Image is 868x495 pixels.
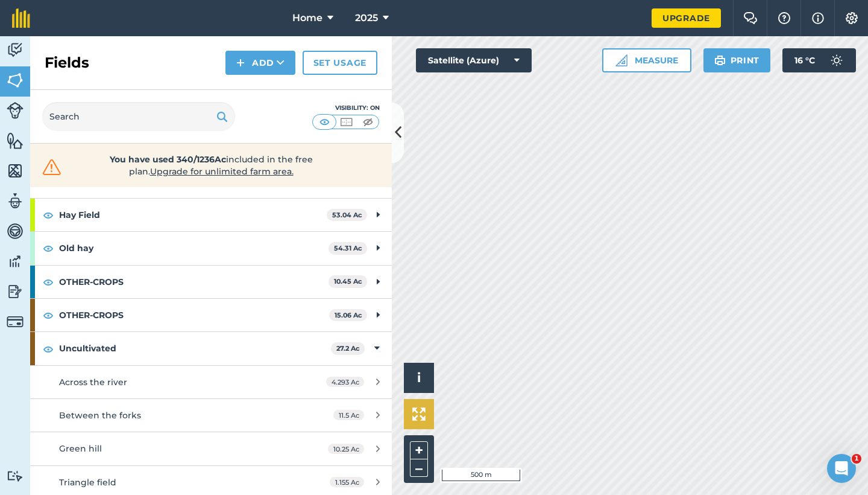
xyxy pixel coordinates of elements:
button: Measure [602,48,691,72]
a: Across the river4.293 Ac [30,366,392,398]
img: svg+xml;base64,PHN2ZyB4bWxucz0iaHR0cDovL3d3dy53My5vcmcvMjAwMC9zdmciIHdpZHRoPSIzMiIgaGVpZ2h0PSIzMC... [40,158,64,176]
a: You have used 340/1236Acincluded in the free plan.Upgrade for unlimited farm area. [40,153,382,177]
img: svg+xml;base64,PHN2ZyB4bWxucz0iaHR0cDovL3d3dy53My5vcmcvMjAwMC9zdmciIHdpZHRoPSI1MCIgaGVpZ2h0PSI0MC... [360,116,376,128]
strong: Old hay [59,232,329,264]
strong: Uncultivated [59,332,331,365]
img: svg+xml;base64,PHN2ZyB4bWxucz0iaHR0cDovL3d3dy53My5vcmcvMjAwMC9zdmciIHdpZHRoPSIxOCIgaGVpZ2h0PSIyNC... [43,308,54,322]
img: svg+xml;base64,PHN2ZyB4bWxucz0iaHR0cDovL3d3dy53My5vcmcvMjAwMC9zdmciIHdpZHRoPSI1MCIgaGVpZ2h0PSI0MC... [317,116,332,128]
img: svg+xml;base64,PHN2ZyB4bWxucz0iaHR0cDovL3d3dy53My5vcmcvMjAwMC9zdmciIHdpZHRoPSIxNCIgaGVpZ2h0PSIyNC... [236,56,245,70]
a: Set usage [303,51,377,75]
iframe: Intercom live chat [827,454,856,483]
img: svg+xml;base64,PD94bWwgdmVyc2lvbj0iMS4wIiBlbmNvZGluZz0idXRmLTgiPz4KPCEtLSBHZW5lcmF0b3I6IEFkb2JlIE... [7,313,24,330]
img: svg+xml;base64,PD94bWwgdmVyc2lvbj0iMS4wIiBlbmNvZGluZz0idXRmLTgiPz4KPCEtLSBHZW5lcmF0b3I6IEFkb2JlIE... [7,283,24,301]
img: svg+xml;base64,PHN2ZyB4bWxucz0iaHR0cDovL3d3dy53My5vcmcvMjAwMC9zdmciIHdpZHRoPSI1NiIgaGVpZ2h0PSI2MC... [7,71,24,89]
span: 16 ° C [794,48,815,72]
span: included in the free plan . [83,153,339,177]
img: A question mark icon [777,12,791,24]
button: Satellite (Azure) [416,48,532,72]
h2: Fields [45,53,89,72]
span: Green hill [59,443,102,454]
div: Old hay54.31 Ac [30,232,392,264]
a: Upgrade [652,8,721,28]
a: Between the forks11.5 Ac [30,399,392,432]
img: svg+xml;base64,PHN2ZyB4bWxucz0iaHR0cDovL3d3dy53My5vcmcvMjAwMC9zdmciIHdpZHRoPSI1MCIgaGVpZ2h0PSI0MC... [339,116,354,128]
img: svg+xml;base64,PD94bWwgdmVyc2lvbj0iMS4wIiBlbmNvZGluZz0idXRmLTgiPz4KPCEtLSBHZW5lcmF0b3I6IEFkb2JlIE... [7,222,24,240]
img: svg+xml;base64,PD94bWwgdmVyc2lvbj0iMS4wIiBlbmNvZGluZz0idXRmLTgiPz4KPCEtLSBHZW5lcmF0b3I6IEFkb2JlIE... [7,192,24,210]
button: 16 °C [782,48,856,72]
img: svg+xml;base64,PD94bWwgdmVyc2lvbj0iMS4wIiBlbmNvZGluZz0idXRmLTgiPz4KPCEtLSBHZW5lcmF0b3I6IEFkb2JlIE... [7,252,24,270]
span: Triangle field [59,477,116,488]
img: svg+xml;base64,PHN2ZyB4bWxucz0iaHR0cDovL3d3dy53My5vcmcvMjAwMC9zdmciIHdpZHRoPSIxOCIgaGVpZ2h0PSIyNC... [43,275,54,289]
strong: Hay Field [59,199,327,231]
strong: OTHER-CROPS [59,266,329,298]
span: 1.155 Ac [330,477,364,487]
span: 4.293 Ac [326,377,364,387]
strong: 27.2 Ac [336,344,360,353]
span: Between the forks [59,410,141,421]
img: svg+xml;base64,PHN2ZyB4bWxucz0iaHR0cDovL3d3dy53My5vcmcvMjAwMC9zdmciIHdpZHRoPSIxOCIgaGVpZ2h0PSIyNC... [43,241,54,255]
strong: 10.45 Ac [334,277,362,286]
img: svg+xml;base64,PHN2ZyB4bWxucz0iaHR0cDovL3d3dy53My5vcmcvMjAwMC9zdmciIHdpZHRoPSI1NiIgaGVpZ2h0PSI2MC... [7,132,24,150]
span: Upgrade for unlimited farm area. [150,166,294,177]
img: svg+xml;base64,PD94bWwgdmVyc2lvbj0iMS4wIiBlbmNvZGluZz0idXRmLTgiPz4KPCEtLSBHZW5lcmF0b3I6IEFkb2JlIE... [825,48,849,72]
button: + [410,441,428,459]
span: i [417,370,421,385]
div: Hay Field53.04 Ac [30,199,392,231]
img: svg+xml;base64,PHN2ZyB4bWxucz0iaHR0cDovL3d3dy53My5vcmcvMjAwMC9zdmciIHdpZHRoPSIxOSIgaGVpZ2h0PSIyNC... [216,109,228,124]
button: – [410,459,428,477]
span: 1 [852,454,861,464]
strong: 53.04 Ac [332,211,362,219]
a: Green hill10.25 Ac [30,432,392,465]
img: svg+xml;base64,PHN2ZyB4bWxucz0iaHR0cDovL3d3dy53My5vcmcvMjAwMC9zdmciIHdpZHRoPSIxOSIgaGVpZ2h0PSIyNC... [714,53,726,68]
div: Uncultivated27.2 Ac [30,332,392,365]
img: svg+xml;base64,PD94bWwgdmVyc2lvbj0iMS4wIiBlbmNvZGluZz0idXRmLTgiPz4KPCEtLSBHZW5lcmF0b3I6IEFkb2JlIE... [7,41,24,59]
img: A cog icon [844,12,859,24]
img: svg+xml;base64,PHN2ZyB4bWxucz0iaHR0cDovL3d3dy53My5vcmcvMjAwMC9zdmciIHdpZHRoPSIxOCIgaGVpZ2h0PSIyNC... [43,208,54,222]
strong: 15.06 Ac [335,311,362,319]
button: i [404,363,434,393]
img: svg+xml;base64,PD94bWwgdmVyc2lvbj0iMS4wIiBlbmNvZGluZz0idXRmLTgiPz4KPCEtLSBHZW5lcmF0b3I6IEFkb2JlIE... [7,102,24,119]
div: OTHER-CROPS15.06 Ac [30,299,392,331]
span: 11.5 Ac [333,410,364,420]
strong: 54.31 Ac [334,244,362,252]
img: Ruler icon [615,54,627,66]
button: Print [703,48,771,72]
strong: You have used 340/1236Ac [110,154,226,165]
strong: OTHER-CROPS [59,299,329,331]
button: Add [225,51,295,75]
img: svg+xml;base64,PHN2ZyB4bWxucz0iaHR0cDovL3d3dy53My5vcmcvMjAwMC9zdmciIHdpZHRoPSI1NiIgaGVpZ2h0PSI2MC... [7,162,24,180]
img: Two speech bubbles overlapping with the left bubble in the forefront [743,12,758,24]
img: svg+xml;base64,PHN2ZyB4bWxucz0iaHR0cDovL3d3dy53My5vcmcvMjAwMC9zdmciIHdpZHRoPSIxNyIgaGVpZ2h0PSIxNy... [812,11,824,25]
div: Visibility: On [312,103,380,113]
div: OTHER-CROPS10.45 Ac [30,266,392,298]
span: 2025 [355,11,378,25]
img: fieldmargin Logo [12,8,30,28]
img: svg+xml;base64,PD94bWwgdmVyc2lvbj0iMS4wIiBlbmNvZGluZz0idXRmLTgiPz4KPCEtLSBHZW5lcmF0b3I6IEFkb2JlIE... [7,470,24,482]
span: Across the river [59,377,127,388]
img: Four arrows, one pointing top left, one top right, one bottom right and the last bottom left [412,407,426,421]
span: Home [292,11,322,25]
span: 10.25 Ac [328,444,364,454]
img: svg+xml;base64,PHN2ZyB4bWxucz0iaHR0cDovL3d3dy53My5vcmcvMjAwMC9zdmciIHdpZHRoPSIxOCIgaGVpZ2h0PSIyNC... [43,342,54,356]
input: Search [42,102,235,131]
